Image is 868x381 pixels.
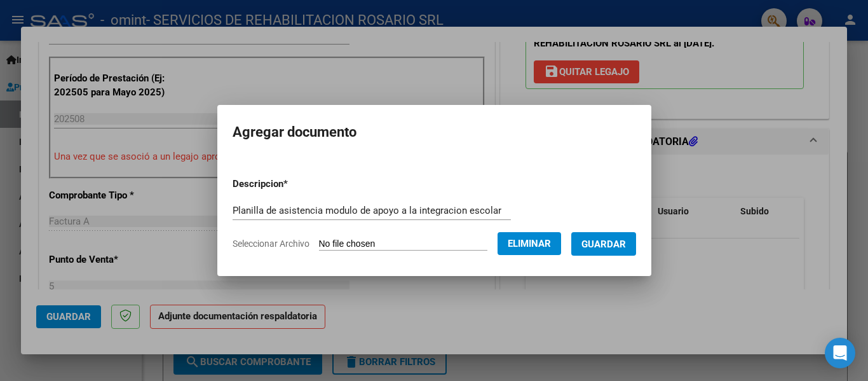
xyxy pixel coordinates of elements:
[571,232,636,256] button: Guardar
[825,338,855,368] div: Open Intercom Messenger
[233,120,636,144] h2: Agregar documento
[498,232,561,255] button: Eliminar
[233,177,354,191] p: Descripcion
[508,238,551,249] span: Eliminar
[233,239,309,249] span: Seleccionar Archivo
[581,239,626,250] span: Guardar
